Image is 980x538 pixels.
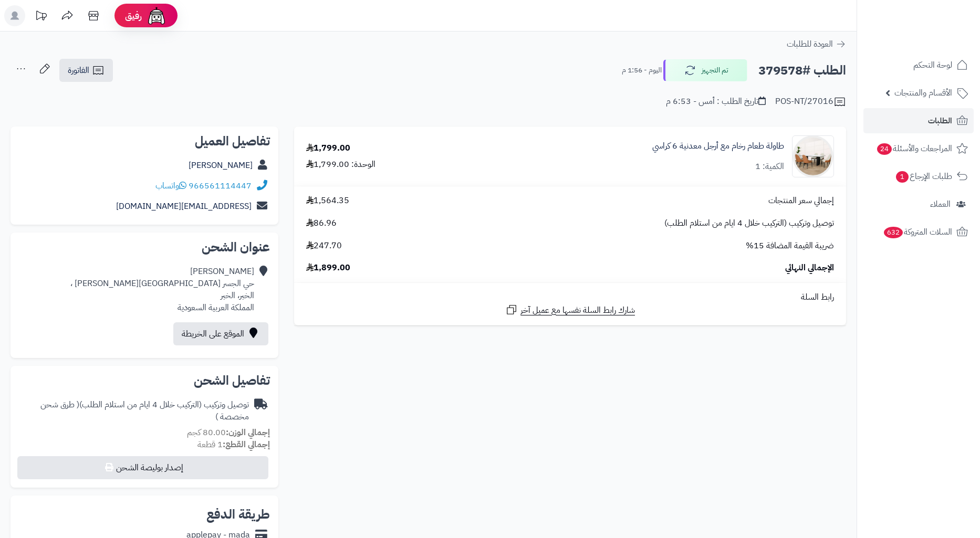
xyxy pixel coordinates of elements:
[306,217,337,229] span: 86.96
[930,197,951,212] span: العملاء
[622,65,662,76] small: اليوم - 1:56 م
[863,136,974,161] a: المراجعات والأسئلة24
[125,9,142,22] span: رفيق
[226,426,270,439] strong: إجمالي الوزن:
[895,169,952,184] span: طلبات الإرجاع
[894,86,952,100] span: الأقسام والمنتجات
[758,60,846,81] h2: الطلب #379578
[666,96,766,108] div: تاريخ الطلب : أمس - 6:53 م
[793,135,833,177] img: 1751472690-1-90x90.jpg
[787,38,833,50] span: العودة للطلبات
[206,508,270,521] h2: طريقة الدفع
[928,113,952,128] span: الطلبات
[116,200,252,213] a: [EMAIL_ADDRESS][DOMAIN_NAME]
[306,262,350,274] span: 1,899.00
[883,225,952,239] span: السلات المتروكة
[746,240,834,252] span: ضريبة القيمة المضافة 15%
[19,374,270,387] h2: تفاصيل الشحن
[306,240,342,252] span: 247.70
[28,5,54,29] a: تحديثات المنصة
[197,438,270,451] small: 1 قطعة
[187,426,270,439] small: 80.00 كجم
[787,38,846,50] a: العودة للطلبات
[306,159,376,171] div: الوحدة: 1,799.00
[520,304,635,317] span: شارك رابط السلة نفسها مع عميل آخر
[775,96,846,108] div: POS-NT/27016
[863,192,974,217] a: العملاء
[768,195,834,207] span: إجمالي سعر المنتجات
[59,59,113,82] a: الفاتورة
[70,266,254,313] div: [PERSON_NAME] حي الجسر [GEOGRAPHIC_DATA][PERSON_NAME] ، الخبر، الخبر المملكة العربية السعودية
[909,26,970,48] img: logo-2.png
[863,108,974,133] a: الطلبات
[146,5,167,26] img: ai-face.png
[663,59,747,81] button: تم التجهيز
[785,262,834,274] span: الإجمالي النهائي
[68,64,89,77] span: الفاتورة
[863,52,974,78] a: لوحة التحكم
[306,142,350,154] div: 1,799.00
[505,303,635,317] a: شارك رابط السلة نفسها مع عميل آخر
[155,180,186,192] a: واتساب
[19,241,270,254] h2: عنوان الشحن
[896,171,909,183] span: 1
[755,161,784,173] div: الكمية: 1
[189,159,253,172] a: [PERSON_NAME]
[863,219,974,245] a: السلات المتروكة632
[40,398,249,423] span: ( طرق شحن مخصصة )
[913,58,952,72] span: لوحة التحكم
[19,399,249,423] div: توصيل وتركيب (التركيب خلال 4 ايام من استلام الطلب)
[306,195,349,207] span: 1,564.35
[863,164,974,189] a: طلبات الإرجاع1
[173,322,268,345] a: الموقع على الخريطة
[652,140,784,152] a: طاولة طعام رخام مع أرجل معدنية 6 كراسي
[189,180,252,192] a: 966561114447
[884,227,903,238] span: 632
[877,143,892,155] span: 24
[19,135,270,147] h2: تفاصيل العميل
[876,141,952,156] span: المراجعات والأسئلة
[223,438,270,451] strong: إجمالي القطع:
[664,217,834,229] span: توصيل وتركيب (التركيب خلال 4 ايام من استلام الطلب)
[17,456,268,479] button: إصدار بوليصة الشحن
[298,291,842,303] div: رابط السلة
